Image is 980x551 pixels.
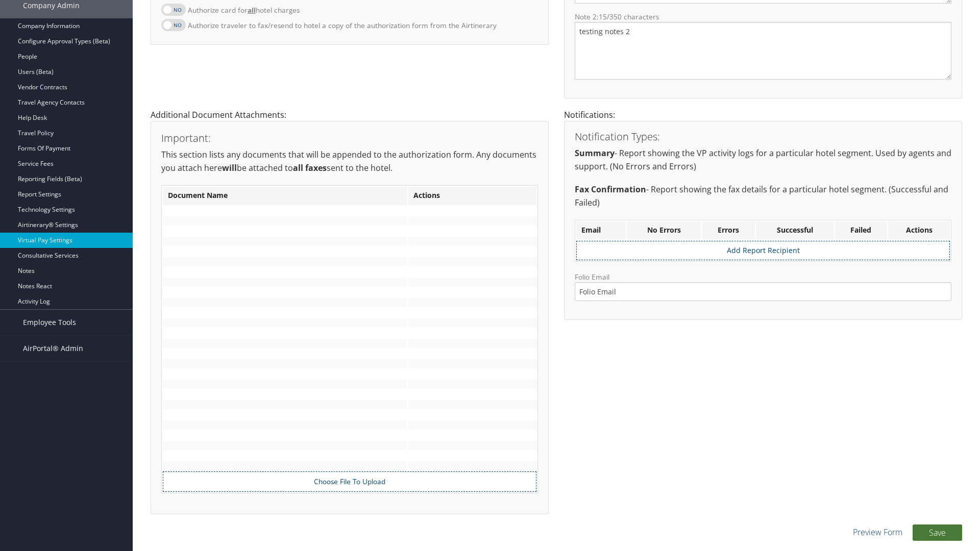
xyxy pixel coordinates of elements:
[23,310,76,335] span: Employee Tools
[168,477,531,487] label: Choose File To Upload
[888,221,950,240] th: Actions
[913,524,962,541] button: Save
[575,184,646,195] strong: Fax Confirmation
[575,147,951,173] p: - Report showing the VP activity logs for a particular hotel segment. Used by agents and support....
[575,22,951,80] textarea: testing notes 2
[853,526,902,538] a: Preview Form
[161,148,538,174] p: This section lists any documents that will be appended to the authorization form. Any documents y...
[222,162,237,173] strong: will
[702,221,755,240] th: Errors
[248,5,256,15] strong: all
[575,272,951,301] label: Folio Email
[161,133,538,143] h3: Important:
[575,12,951,22] label: Note 2: /350 characters
[835,221,887,240] th: Failed
[575,183,951,209] p: - Report showing the fax details for a particular hotel segment. (Successful and Failed)
[143,109,556,524] div: Additional Document Attachments:
[293,162,327,173] strong: all faxes
[23,336,83,361] span: AirPortal® Admin
[575,147,615,159] strong: Summary
[576,221,626,240] th: Email
[188,1,300,19] label: Authorize card for hotel charges
[727,245,800,255] a: Add Report Recipient
[163,187,407,205] th: Document Name
[408,187,536,205] th: Actions
[599,12,607,21] span: 15
[627,221,700,240] th: No Errors
[575,132,951,142] h3: Notification Types:
[756,221,834,240] th: Successful
[556,109,970,330] div: Notifications:
[575,282,951,301] input: Folio Email
[188,16,497,35] label: Authorize traveler to fax/resend to hotel a copy of the authorization form from the Airtinerary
